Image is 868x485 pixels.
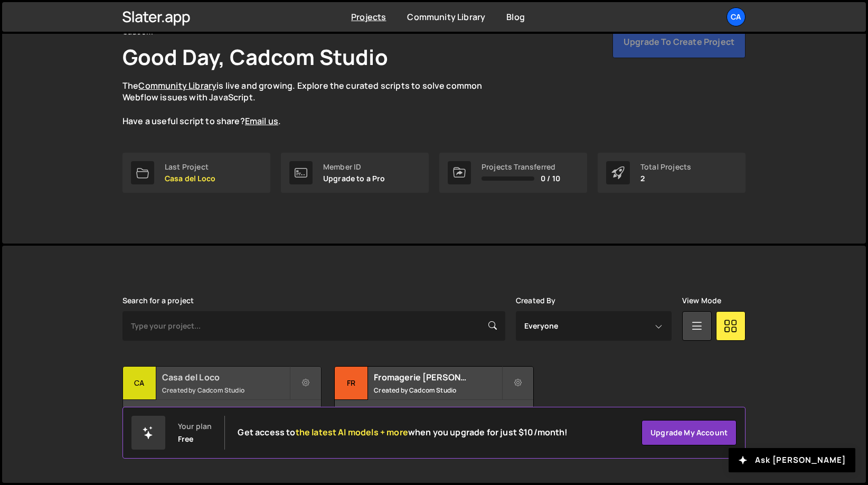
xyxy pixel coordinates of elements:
[296,426,408,438] span: the latest AI models + more
[334,366,533,432] a: Fr Fromagerie [PERSON_NAME] Created by Cadcom Studio 11 pages, last updated by Cadcom Studio [DATE]
[335,400,533,432] div: 11 pages, last updated by Cadcom Studio [DATE]
[245,115,278,127] a: Email us
[165,174,215,183] p: Casa del Loco
[238,427,568,437] h2: Get access to when you upgrade for just $10/month!
[407,11,485,23] a: Community Library
[682,296,721,305] label: View Mode
[122,311,505,341] input: Type your project...
[123,367,156,400] div: Ca
[482,163,560,171] div: Projects Transferred
[138,80,216,91] a: Community Library
[641,420,737,445] a: Upgrade my account
[640,163,691,171] div: Total Projects
[123,400,321,432] div: 6 pages, last updated by Cadcom Studio [DATE]
[122,42,388,71] h1: Good Day, Cadcom Studio
[516,296,556,305] label: Created By
[374,386,501,395] small: Created by Cadcom Studio
[323,163,385,171] div: Member ID
[506,11,525,23] a: Blog
[323,174,385,183] p: Upgrade to a Pro
[162,386,289,395] small: Created by Cadcom Studio
[727,7,746,26] a: Ca
[335,367,368,400] div: Fr
[640,174,691,183] p: 2
[178,435,194,443] div: Free
[541,174,560,183] span: 0 / 10
[351,11,386,23] a: Projects
[729,448,855,472] button: Ask [PERSON_NAME]
[122,296,194,305] label: Search for a project
[178,422,212,431] div: Your plan
[374,371,501,383] h2: Fromagerie [PERSON_NAME]
[165,163,215,171] div: Last Project
[122,80,503,127] p: The is live and growing. Explore the curated scripts to solve common Webflow issues with JavaScri...
[162,371,289,383] h2: Casa del Loco
[122,366,322,432] a: Ca Casa del Loco Created by Cadcom Studio 6 pages, last updated by Cadcom Studio [DATE]
[122,153,270,193] a: Last Project Casa del Loco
